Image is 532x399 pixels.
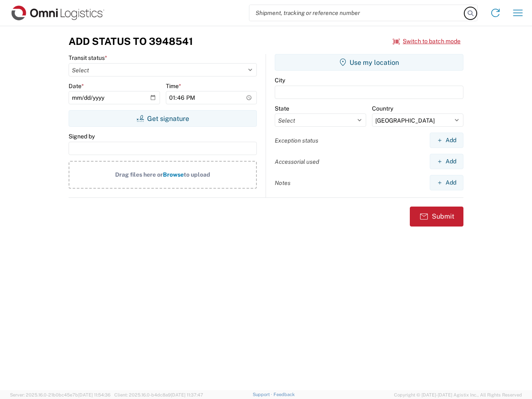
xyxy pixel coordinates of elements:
label: City [275,76,285,84]
span: Drag files here or [115,171,163,178]
button: Add [430,154,463,169]
label: Time [166,82,181,90]
label: Signed by [69,133,95,140]
span: Client: 2025.16.0-b4dc8a9 [114,392,203,397]
span: Browse [163,171,184,178]
button: Get signature [69,110,257,127]
span: to upload [184,171,210,178]
button: Add [430,133,463,148]
span: Server: 2025.16.0-21b0bc45e7b [10,392,111,397]
span: Copyright © [DATE]-[DATE] Agistix Inc., All Rights Reserved [394,391,522,399]
label: State [275,105,289,112]
button: Add [430,175,463,190]
label: Country [372,105,393,112]
label: Transit status [69,54,107,62]
a: Support [253,392,273,397]
span: [DATE] 11:54:36 [78,392,111,397]
button: Submit [410,207,463,227]
label: Notes [275,179,291,187]
a: Feedback [273,392,295,397]
button: Use my location [275,54,463,71]
label: Date [69,82,84,90]
label: Accessorial used [275,158,319,165]
label: Exception status [275,137,318,144]
span: [DATE] 11:37:47 [171,392,203,397]
h3: Add Status to 3948541 [69,35,193,47]
input: Shipment, tracking or reference number [249,5,465,21]
button: Switch to batch mode [393,34,461,48]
